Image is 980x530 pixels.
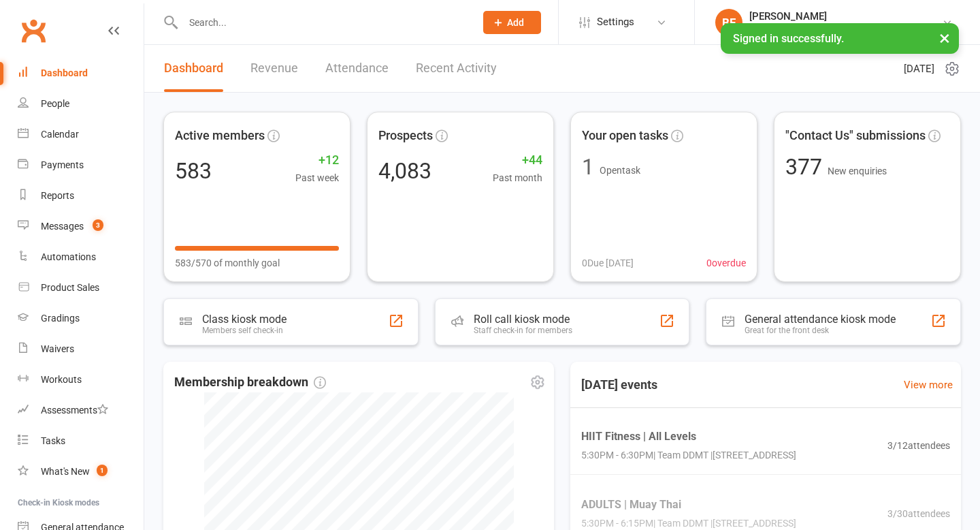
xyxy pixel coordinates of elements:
[18,303,144,334] a: Gradings
[295,151,339,170] span: +12
[18,181,144,211] a: Reports
[93,219,103,231] span: 3
[785,154,828,180] span: 377
[41,251,96,262] div: Automations
[493,151,542,170] span: +44
[41,159,84,170] div: Payments
[97,465,108,476] span: 1
[41,190,74,201] div: Reports
[715,9,742,36] div: BF
[706,255,746,270] span: 0 overdue
[325,45,389,92] a: Attendance
[41,405,108,416] div: Assessments
[18,58,144,89] a: Dashboard
[18,364,144,395] a: Workouts
[18,119,144,150] a: Calendar
[175,255,280,270] span: 583/570 of monthly goal
[828,166,887,176] span: New enquiries
[295,170,339,185] span: Past week
[41,313,80,324] div: Gradings
[175,126,265,146] span: Active members
[41,435,65,446] div: Tasks
[600,165,640,176] span: Open task
[378,160,431,182] div: 4,083
[581,448,796,463] span: 5:30PM - 6:30PM | Team DDMT | [STREET_ADDRESS]
[175,160,212,182] div: 583
[493,170,542,185] span: Past month
[18,242,144,272] a: Automations
[18,334,144,364] a: Waivers
[41,221,84,232] div: Messages
[570,373,668,397] h3: [DATE] events
[582,255,634,270] span: 0 Due [DATE]
[749,10,942,22] div: [PERSON_NAME]
[41,129,79,140] div: Calendar
[18,89,144,119] a: People
[597,7,634,37] span: Settings
[932,23,957,52] button: ×
[904,61,934,77] span: [DATE]
[904,377,953,393] a: View more
[41,98,69,109] div: People
[179,13,465,32] input: Search...
[18,426,144,456] a: Tasks
[507,17,524,28] span: Add
[18,456,144,487] a: What's New1
[41,466,90,477] div: What's New
[18,272,144,303] a: Product Sales
[887,438,950,453] span: 3 / 12 attendees
[749,22,942,35] div: Double Dose Muay Thai [GEOGRAPHIC_DATA]
[474,313,572,326] div: Roll call kiosk mode
[378,126,433,146] span: Prospects
[16,14,50,48] a: Clubworx
[785,126,926,146] span: "Contact Us" submissions
[41,374,82,385] div: Workouts
[887,506,950,521] span: 3 / 30 attendees
[474,326,572,335] div: Staff check-in for members
[18,395,144,426] a: Assessments
[41,343,74,354] div: Waivers
[164,45,223,92] a: Dashboard
[416,45,497,92] a: Recent Activity
[745,313,896,326] div: General attendance kiosk mode
[18,150,144,181] a: Payments
[581,496,796,514] span: ADULTS | Muay Thai
[483,11,541,34] button: Add
[250,45,298,92] a: Revenue
[582,126,668,146] span: Your open tasks
[18,211,144,242] a: Messages 3
[202,313,287,326] div: Class kiosk mode
[582,156,594,178] div: 1
[41,282,99,293] div: Product Sales
[733,32,844,45] span: Signed in successfully.
[581,428,796,446] span: HIIT Fitness | All Levels
[202,326,287,335] div: Members self check-in
[41,67,88,78] div: Dashboard
[745,326,896,335] div: Great for the front desk
[174,373,326,392] span: Membership breakdown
